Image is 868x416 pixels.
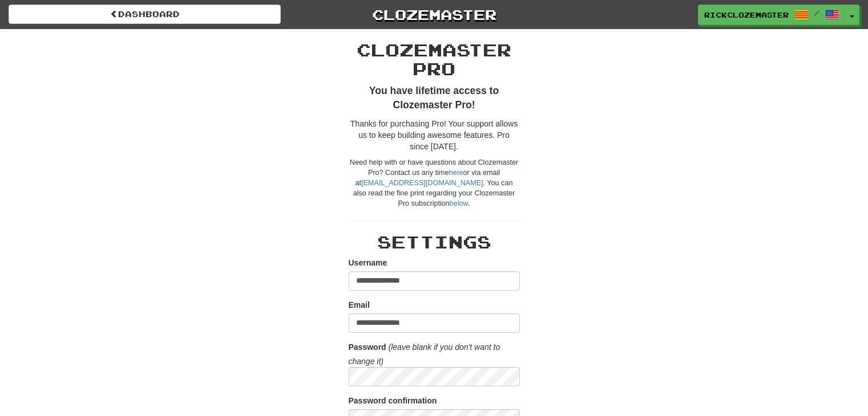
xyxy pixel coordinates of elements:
label: Email [349,299,370,311]
label: Password confirmation [349,395,437,406]
h2: Clozemaster Pro [349,40,520,78]
label: Password [349,341,386,353]
strong: You have lifetime access to Clozemaster Pro! [369,85,499,111]
a: Clozemaster [298,5,570,25]
h2: Settings [349,233,520,251]
a: [EMAIL_ADDRESS][DOMAIN_NAME] [361,179,483,187]
label: Username [349,257,387,268]
a: here [449,169,463,177]
i: (leave blank if you don't want to change it) [349,342,500,366]
span: RickClozemaster [704,10,789,20]
a: below [450,199,468,207]
a: Dashboard [9,5,281,24]
div: Need help with or have questions about Clozemaster Pro? Contact us any time or via email at . You... [349,158,520,209]
p: Thanks for purchasing Pro! Your support allows us to keep building awesome features. Pro since [D... [349,118,520,152]
span: / [814,9,819,17]
a: RickClozemaster / [698,5,845,25]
